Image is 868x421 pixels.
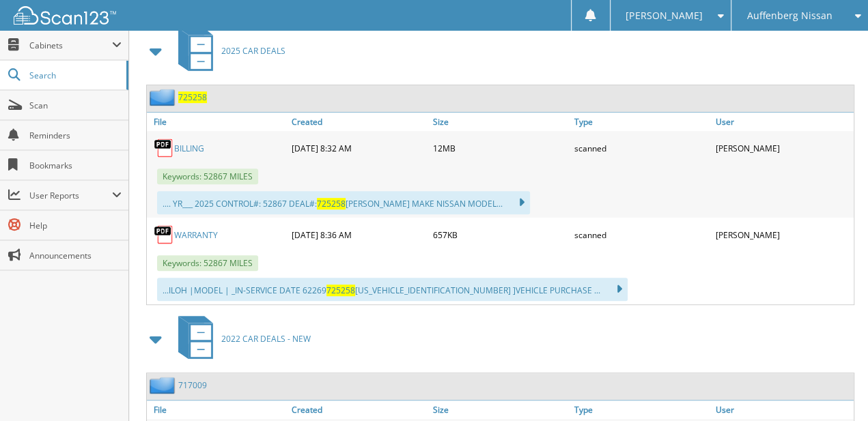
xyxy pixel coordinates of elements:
div: .... YR___ 2025 CONTROL#: 52867 DEAL#: [PERSON_NAME] MAKE NISSAN MODEL... [157,191,530,214]
div: scanned [571,134,712,162]
img: scan123-logo-white.svg [14,6,116,25]
a: 2025 CAR DEALS [170,24,285,78]
span: Cabinets [29,40,112,51]
img: PDF.png [154,138,174,158]
span: Announcements [29,250,122,261]
span: 2025 CAR DEALS [221,45,285,57]
span: Search [29,70,120,81]
span: 725258 [326,285,355,296]
a: Type [571,113,712,131]
a: Type [571,401,712,419]
span: 725258 [317,198,346,209]
a: Created [288,113,430,131]
a: 2022 CAR DEALS - NEW [170,312,311,366]
div: 12MB [430,134,571,162]
iframe: Chat Widget [800,355,868,421]
a: File [147,401,288,419]
div: scanned [571,221,712,248]
a: User [712,401,854,419]
div: [PERSON_NAME] [712,134,854,162]
a: BILLING [174,143,204,154]
img: PDF.png [154,224,174,245]
img: folder2.png [150,377,178,394]
div: [PERSON_NAME] [712,221,854,248]
span: 2022 CAR DEALS - NEW [221,333,311,345]
a: Created [288,401,430,419]
div: [DATE] 8:32 AM [288,134,430,162]
span: Bookmarks [29,160,122,171]
span: Reminders [29,130,122,141]
span: User Reports [29,190,112,201]
img: folder2.png [150,89,178,106]
span: Keywords: 52867 MILES [157,169,258,184]
a: Size [430,113,571,131]
div: 657KB [430,221,571,248]
span: Keywords: 52867 MILES [157,255,258,271]
span: Auffenberg Nissan [747,12,832,20]
a: 717009 [178,379,207,391]
a: Size [430,401,571,419]
span: [PERSON_NAME] [626,12,702,20]
a: WARRANTY [174,229,218,241]
a: User [712,113,854,131]
a: 725258 [178,91,207,103]
div: [DATE] 8:36 AM [288,221,430,248]
span: Help [29,220,122,231]
div: ...ILOH |MODEL | _IN-SERVICE DATE 62269 [US_VEHICLE_IDENTIFICATION_NUMBER] ]VEHICLE PURCHASE ... [157,278,628,301]
span: Scan [29,100,122,111]
a: File [147,113,288,131]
